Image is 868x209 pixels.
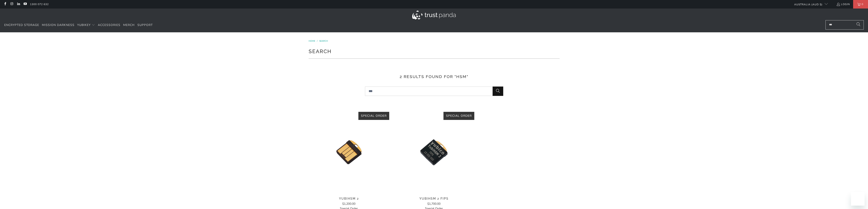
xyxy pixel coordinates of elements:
[123,20,135,30] a: Merch
[137,23,153,27] span: Support
[77,23,91,27] span: YubiKey
[853,20,864,30] button: Search
[123,23,135,27] span: Merch
[17,3,20,6] a: Trust Panda Australia on LinkedIn
[42,23,74,27] span: Mission Darkness
[365,87,503,96] input: Search...
[23,3,27,6] a: Trust Panda Australia on YouTube
[851,192,865,206] iframe: Button to launch messaging window
[317,40,318,43] span: /
[309,40,316,43] a: Home
[393,112,474,193] img: YubiHSM 2 FIPS - Trust Panda
[412,11,456,19] img: Trust Panda Australia
[98,23,120,27] span: Accessories
[361,114,387,118] span: Special Order
[309,47,560,55] h1: Search
[42,20,74,30] a: Mission Darkness
[309,40,315,43] span: Home
[3,3,7,6] a: Trust Panda Australia on Facebook
[4,20,153,30] nav: Translation missing: en.navigation.header.main_nav
[137,20,153,30] a: Support
[10,3,13,6] a: Trust Panda Australia on Instagram
[30,2,49,7] a: 1300 072 632
[309,197,389,200] span: YubiHSM 2
[309,112,389,193] img: YubiHSM 2 - Trust Panda
[77,20,95,30] summary: YubiKey
[446,114,472,118] span: Special Order
[4,23,39,27] span: Encrypted Storage
[342,202,355,206] span: $1,200.00
[319,40,328,43] a: Search
[825,20,864,30] input: Search...
[427,202,440,206] span: $1,700.00
[98,20,120,30] a: Accessories
[493,87,503,96] button: Search
[309,74,560,80] h3: 2 results found for "HSM"
[4,20,39,30] a: Encrypted Storage
[836,2,850,7] a: Login
[393,197,474,200] span: YubiHSM 2 FIPS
